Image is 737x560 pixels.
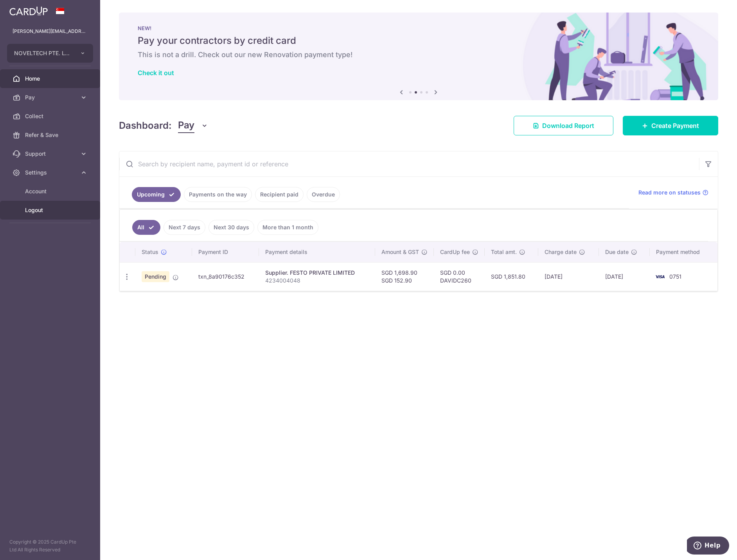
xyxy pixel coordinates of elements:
span: Status [142,248,158,256]
span: Settings [25,169,77,176]
a: Upcoming [132,187,181,202]
span: NOVELTECH PTE. LTD. [14,49,72,57]
span: Pay [178,118,194,133]
td: SGD 1,851.80 [485,262,538,291]
td: [DATE] [599,262,650,291]
span: Pending [142,271,169,282]
td: [DATE] [538,262,599,291]
span: Collect [25,112,77,120]
th: Payment details [259,242,375,262]
span: Create Payment [651,121,699,130]
p: [PERSON_NAME][EMAIL_ADDRESS][PERSON_NAME][DOMAIN_NAME] [13,27,88,35]
p: 4234004048 [265,277,369,285]
a: Payments on the way [184,187,252,202]
span: CardUp fee [440,248,470,256]
span: Total amt. [491,248,517,256]
h6: This is not a drill. Check out our new Renovation payment type! [138,50,699,59]
a: Read more on statuses [638,189,708,196]
span: Logout [25,206,77,214]
span: Home [25,75,77,83]
img: Renovation banner [119,13,718,100]
button: Pay [178,118,208,133]
div: Supplier. FESTO PRIVATE LIMITED [265,269,369,277]
h4: Dashboard: [119,119,172,133]
span: Account [25,187,77,195]
img: Bank Card [652,272,668,281]
p: NEW! [138,25,699,31]
span: Support [25,150,77,158]
a: Create Payment [623,116,718,135]
span: Refer & Save [25,131,77,139]
button: NOVELTECH PTE. LTD. [7,44,93,63]
span: Download Report [542,121,594,130]
img: CardUp [9,6,48,16]
th: Payment method [650,242,717,262]
td: txn_8a90176c352 [192,262,259,291]
iframe: Opens a widget where you can find more information [687,537,729,556]
a: Overdue [307,187,340,202]
span: Due date [605,248,629,256]
a: Next 30 days [209,220,254,235]
span: 0751 [669,273,681,280]
span: Charge date [545,248,577,256]
a: All [132,220,160,235]
span: Amount & GST [381,248,419,256]
span: Pay [25,94,77,101]
a: Check it out [138,69,174,77]
a: Recipient paid [255,187,304,202]
input: Search by recipient name, payment id or reference [119,151,699,176]
h5: Pay your contractors by credit card [138,34,699,47]
a: More than 1 month [257,220,318,235]
th: Payment ID [192,242,259,262]
span: Read more on statuses [638,189,701,196]
a: Next 7 days [164,220,205,235]
a: Download Report [514,116,613,135]
td: SGD 0.00 DAVIDC260 [434,262,485,291]
td: SGD 1,698.90 SGD 152.90 [375,262,434,291]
